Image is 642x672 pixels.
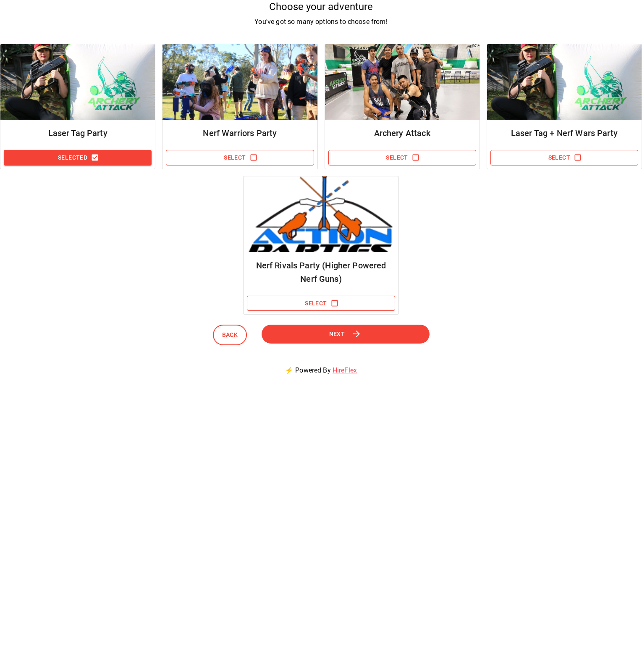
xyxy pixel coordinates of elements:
h6: Archery Attack [332,126,473,140]
img: Package [0,44,155,120]
span: Next [329,329,345,339]
button: Back [213,325,247,345]
p: ⚡ Powered By [275,355,367,386]
button: Next [261,325,429,344]
h6: Laser Tag Party [7,126,148,140]
a: HireFlex [333,366,357,374]
button: Selected [4,150,152,165]
h6: Laser Tag + Nerf Wars Party [494,126,635,140]
img: Package [325,44,480,120]
span: Back [222,330,238,340]
button: Select [490,150,638,165]
button: Select [328,150,476,165]
h6: Nerf Rivals Party (Higher Powered Nerf Guns) [250,259,391,286]
button: Select [166,150,314,165]
img: Package [244,176,398,252]
h6: Nerf Warriors Party [169,126,310,140]
button: Select [247,296,395,311]
img: Package [162,44,317,120]
img: Package [487,44,642,120]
